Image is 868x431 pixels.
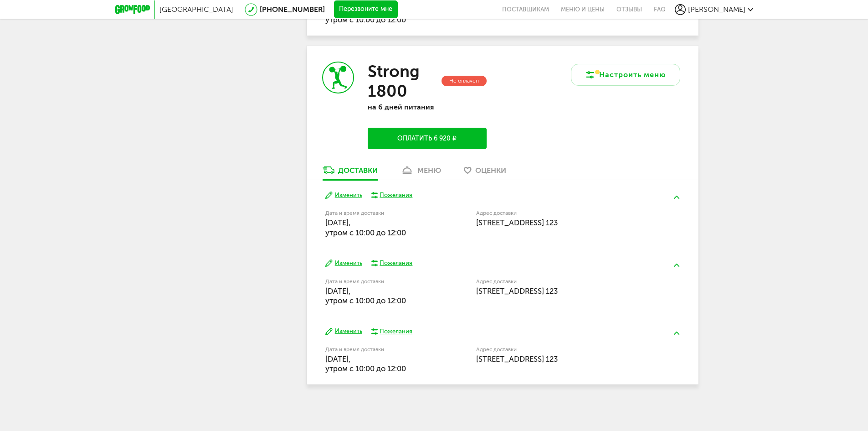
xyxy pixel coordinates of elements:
label: Адрес доставки [476,347,646,352]
a: [PHONE_NUMBER] [260,5,325,14]
p: на 6 дней питания [368,103,486,111]
span: [DATE], утром c 10:00 до 12:00 [325,286,406,305]
button: Оплатить 6 920 ₽ [368,128,486,149]
button: Изменить [325,327,362,336]
a: меню [396,165,446,180]
span: [PERSON_NAME] [688,5,745,14]
span: Оценки [475,166,506,175]
button: Пожелания [371,327,413,336]
img: arrow-up-green.5eb5f82.svg [674,332,679,335]
label: Дата и время доставки [325,279,430,284]
div: Не оплачен [442,76,487,86]
div: Пожелания [380,259,412,267]
button: Изменить [325,259,362,268]
button: Пожелания [371,259,413,267]
label: Адрес доставки [476,211,646,216]
div: меню [417,166,441,175]
div: Пожелания [380,327,412,336]
button: Настроить меню [571,64,680,86]
h3: Strong 1800 [368,62,439,101]
span: [STREET_ADDRESS] 123 [476,218,558,227]
img: arrow-up-green.5eb5f82.svg [674,264,679,267]
span: [STREET_ADDRESS] 123 [476,354,558,363]
span: [DATE], утром c 10:00 до 12:00 [325,354,406,373]
div: Доставки [338,166,378,175]
button: Пожелания [371,191,413,199]
span: [GEOGRAPHIC_DATA] [159,5,233,14]
label: Адрес доставки [476,279,646,284]
img: arrow-up-green.5eb5f82.svg [674,196,679,199]
div: Пожелания [380,191,412,199]
a: Доставки [318,165,382,180]
span: [DATE], утром c 10:00 до 12:00 [325,218,406,237]
button: Перезвоните мне [334,0,398,19]
span: [STREET_ADDRESS] 123 [476,286,558,296]
button: Изменить [325,191,362,200]
label: Дата и время доставки [325,211,430,216]
a: Оценки [459,165,511,180]
label: Дата и время доставки [325,347,430,352]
